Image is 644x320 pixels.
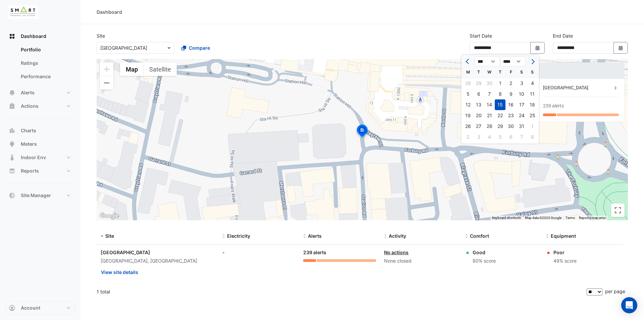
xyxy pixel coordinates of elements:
[505,89,516,99] div: Friday, May 9, 2025
[495,121,505,132] div: Thursday, May 29, 2025
[505,78,516,89] div: Friday, May 2, 2025
[553,249,577,256] div: Poor
[475,56,500,66] select: Select month
[495,89,505,99] div: Thursday, May 8, 2025
[473,132,484,142] div: Tuesday, June 3, 2025
[189,44,210,51] span: Compare
[516,67,527,78] div: S
[463,110,473,121] div: Monday, May 19, 2025
[5,86,75,99] button: Alerts
[15,56,75,70] a: Ratings
[473,78,484,89] div: Tuesday, April 29, 2025
[516,110,527,121] div: 24
[98,212,120,220] a: Open this area in Google Maps (opens a new window)
[484,67,495,78] div: W
[505,110,516,121] div: 23
[484,89,495,99] div: Wednesday, May 7, 2025
[516,89,527,99] div: 10
[177,42,214,54] button: Compare
[484,99,495,110] div: Wednesday, May 14, 2025
[527,132,538,142] div: Sunday, June 8, 2025
[5,99,75,113] button: Actions
[384,257,457,265] div: None closed
[525,216,561,220] span: Map data ©2025 Google
[5,301,75,315] button: Account
[9,33,15,40] app-icon: Dashboard
[495,78,505,89] div: Thursday, May 1, 2025
[618,45,624,51] fa-icon: Select Date
[9,127,15,134] app-icon: Charts
[535,45,541,51] fa-icon: Select Date
[495,110,505,121] div: 22
[5,189,75,202] button: Site Manager
[463,132,473,142] div: Monday, June 2, 2025
[473,89,484,99] div: Tuesday, May 6, 2025
[9,154,15,161] app-icon: Indoor Env
[495,121,505,132] div: 29
[505,99,516,110] div: Friday, May 16, 2025
[384,249,409,255] a: No actions
[101,257,214,265] div: [GEOGRAPHIC_DATA], [GEOGRAPHIC_DATA]
[5,43,75,86] div: Dashboard
[516,121,527,132] div: Saturday, May 31, 2025
[100,62,113,76] button: Zoom in
[463,89,473,99] div: 5
[15,70,75,83] a: Performance
[505,99,516,110] div: 16
[5,164,75,178] button: Reports
[495,89,505,99] div: 8
[21,305,40,311] span: Account
[21,127,36,134] span: Charts
[473,99,484,110] div: Tuesday, May 13, 2025
[516,89,527,99] div: Saturday, May 10, 2025
[516,121,527,132] div: 31
[105,233,114,239] span: Site
[505,121,516,132] div: 30
[605,288,625,294] span: per page
[308,233,322,239] span: Alerts
[15,43,75,56] a: Portfolio
[9,89,15,96] app-icon: Alerts
[100,76,113,90] button: Zoom out
[527,110,538,121] div: 25
[527,132,538,142] div: 8
[516,132,527,142] div: 7
[566,216,575,220] a: Terms
[21,103,39,109] span: Actions
[389,233,406,239] span: Activity
[484,121,495,132] div: Wednesday, May 28, 2025
[473,249,496,256] div: Good
[9,141,15,147] app-icon: Meters
[505,78,516,89] div: 2
[9,192,15,199] app-icon: Site Manager
[21,141,37,147] span: Meters
[463,89,473,99] div: Monday, May 5, 2025
[505,67,516,78] div: F
[528,56,536,67] button: Next month
[553,32,573,39] label: End Date
[473,110,484,121] div: 20
[516,99,527,110] div: Saturday, May 17, 2025
[473,78,484,89] div: 29
[543,84,612,91] div: [GEOGRAPHIC_DATA]
[21,168,39,174] span: Reports
[484,89,495,99] div: 7
[505,121,516,132] div: Friday, May 30, 2025
[101,249,214,256] div: [GEOGRAPHIC_DATA]
[355,124,370,140] img: site-pin-selected.svg
[5,151,75,164] button: Indoor Env
[9,168,15,174] app-icon: Reports
[621,297,637,313] div: Open Intercom Messenger
[470,32,492,39] label: Start Date
[527,121,538,132] div: 1
[495,78,505,89] div: 1
[21,192,51,199] span: Site Manager
[500,56,526,66] select: Select year
[473,132,484,142] div: 3
[527,99,538,110] div: 18
[527,89,538,99] div: 11
[5,137,75,151] button: Meters
[473,121,484,132] div: Tuesday, May 27, 2025
[227,233,250,239] span: Electricity
[473,121,484,132] div: 27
